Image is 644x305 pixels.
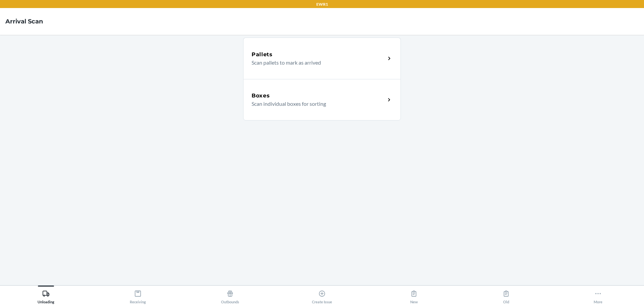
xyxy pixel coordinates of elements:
[130,287,146,304] div: Receiving
[5,17,43,26] h4: Arrival Scan
[552,286,644,304] button: More
[243,79,401,121] a: BoxesScan individual boxes for sorting
[184,286,276,304] button: Outbounds
[252,92,270,100] h5: Boxes
[502,287,510,304] div: Old
[243,37,401,79] a: PalletsScan pallets to mark as arrived
[316,1,328,7] p: EWR1
[252,100,380,108] p: Scan individual boxes for sorting
[38,287,54,304] div: Unloading
[252,59,380,67] p: Scan pallets to mark as arrived
[368,286,460,304] button: New
[252,51,273,59] h5: Pallets
[92,286,184,304] button: Receiving
[410,287,418,304] div: New
[276,286,368,304] button: Create Issue
[221,287,239,304] div: Outbounds
[460,286,552,304] button: Old
[594,287,602,304] div: More
[312,287,332,304] div: Create Issue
